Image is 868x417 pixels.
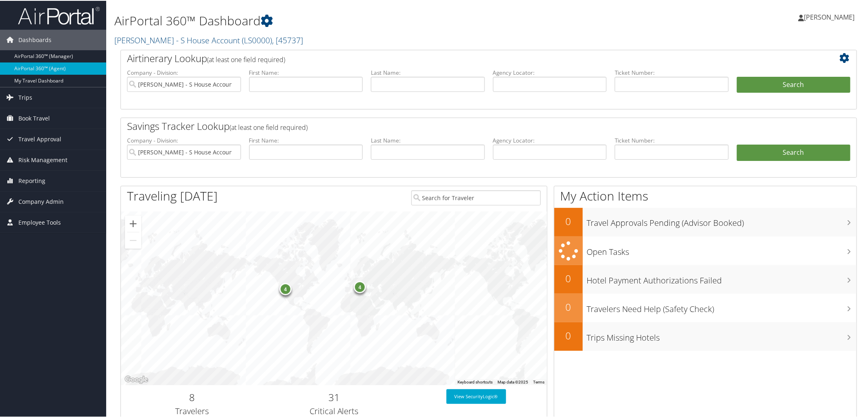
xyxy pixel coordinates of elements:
h3: Travelers Need Help (Safety Check) [587,299,857,314]
img: airportal-logo.png [18,5,100,25]
h2: 0 [554,299,583,313]
button: Zoom out [125,232,141,248]
a: View SecurityLogic® [446,388,506,403]
span: Risk Management [18,149,67,169]
a: Open Tasks [554,236,857,265]
span: Company Admin [18,191,64,211]
label: First Name: [249,136,363,144]
span: (at least one field required) [207,54,285,63]
h3: Trips Missing Hotels [587,327,857,343]
input: search accounts [127,144,241,159]
h2: 0 [554,271,583,285]
h3: Travel Approvals Pending (Advisor Booked) [587,212,857,228]
label: Agency Locator: [493,68,607,76]
a: 0Hotel Payment Authorizations Failed [554,264,857,293]
h2: Airtinerary Lookup [127,51,789,65]
button: Zoom in [125,215,141,231]
a: [PERSON_NAME] [799,4,863,29]
label: Company - Division: [127,68,241,76]
span: Book Travel [18,107,50,128]
span: [PERSON_NAME] [804,12,855,21]
span: Travel Approval [18,128,61,149]
h3: Travelers [127,405,257,416]
a: [PERSON_NAME] - S House Account [114,34,303,45]
label: Ticket Number: [615,136,729,144]
a: Open this area in Google Maps (opens a new window) [123,374,150,384]
button: Keyboard shortcuts [457,379,493,384]
span: Trips [18,87,32,107]
a: 0Travel Approvals Pending (Advisor Booked) [554,207,857,236]
span: Employee Tools [18,212,61,232]
span: Map data ©2025 [498,379,528,384]
span: ( LS0000 ) [242,34,272,45]
a: 0Trips Missing Hotels [554,321,857,350]
button: Search [737,76,851,92]
div: 4 [279,282,292,294]
h2: 0 [554,214,583,227]
label: Last Name: [371,68,485,76]
h2: 31 [269,390,399,404]
h3: Hotel Payment Authorizations Failed [587,270,857,285]
h1: AirPortal 360™ Dashboard [114,11,614,29]
div: 4 [354,280,366,292]
span: , [ 45737 ] [272,34,303,45]
label: Agency Locator: [493,136,607,144]
h3: Open Tasks [587,241,857,257]
input: Search for Traveler [411,190,541,205]
span: Reporting [18,170,45,190]
label: Ticket Number: [615,68,729,76]
a: Search [737,144,851,160]
a: 0Travelers Need Help (Safety Check) [554,293,857,321]
span: (at least one field required) [230,122,308,131]
h3: Critical Alerts [269,405,399,416]
label: First Name: [249,68,363,76]
span: Dashboards [18,29,51,49]
label: Last Name: [371,136,485,144]
h1: My Action Items [554,187,857,204]
h1: Traveling [DATE] [127,187,218,204]
h2: 8 [127,390,257,404]
img: Google [123,374,150,384]
label: Company - Division: [127,136,241,144]
h2: 0 [554,328,583,342]
h2: Savings Tracker Lookup [127,118,789,132]
a: Terms (opens in new tab) [533,379,544,384]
